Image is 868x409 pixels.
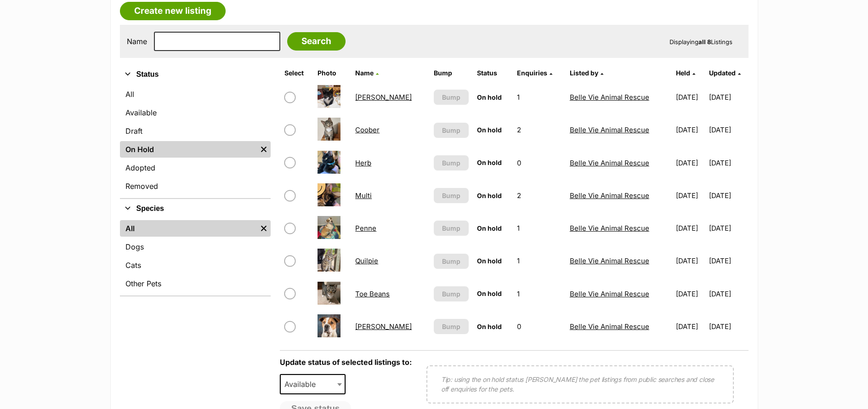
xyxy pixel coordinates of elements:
td: [DATE] [672,114,708,146]
span: On hold [477,224,502,232]
button: Bump [434,155,469,170]
a: Draft [120,123,271,139]
input: Search [287,32,346,51]
a: Create new listing [120,2,226,20]
td: [DATE] [709,212,748,244]
td: [DATE] [709,278,748,310]
a: Remove filter [257,220,271,237]
span: Bump [442,289,460,299]
a: Enquiries [517,69,552,77]
span: Bump [442,191,460,200]
a: Toe Beans [355,290,390,298]
a: On Hold [120,141,257,158]
a: Listed by [570,69,603,77]
td: [DATE] [672,212,708,244]
td: 1 [513,212,565,244]
span: Bump [442,322,460,331]
span: On hold [477,93,502,101]
span: Bump [442,92,460,102]
a: Belle Vie Animal Rescue [570,125,649,134]
label: Update status of selected listings to: [280,358,412,367]
td: 1 [513,245,565,277]
a: Dogs [120,239,271,255]
span: Bump [442,223,460,233]
a: Available [120,104,271,121]
a: Herb [355,159,371,167]
a: Held [676,69,695,77]
button: Bump [434,254,469,269]
span: Updated [709,69,736,77]
div: Species [120,218,271,295]
td: 1 [513,278,565,310]
a: Other Pets [120,275,271,292]
td: 2 [513,114,565,146]
a: Belle Vie Animal Rescue [570,159,649,167]
span: On hold [477,323,502,330]
span: Bump [442,125,460,135]
a: Belle Vie Animal Rescue [570,224,649,233]
td: [DATE] [672,311,708,342]
th: Select [281,66,313,80]
span: On hold [477,290,502,297]
span: On hold [477,126,502,134]
td: [DATE] [672,180,708,211]
div: Status [120,84,271,198]
a: Belle Vie Animal Rescue [570,322,649,331]
td: [DATE] [709,147,748,179]
a: [PERSON_NAME] [355,93,412,102]
span: On hold [477,192,502,199]
span: Bump [442,158,460,168]
a: Belle Vie Animal Rescue [570,256,649,265]
a: Belle Vie Animal Rescue [570,290,649,298]
a: Updated [709,69,741,77]
span: Held [676,69,690,77]
span: On hold [477,257,502,265]
th: Photo [314,66,351,80]
span: Listed by [570,69,598,77]
span: Bump [442,256,460,266]
td: [DATE] [709,245,748,277]
button: Bump [434,286,469,301]
button: Bump [434,221,469,236]
td: 2 [513,180,565,211]
td: [DATE] [709,81,748,113]
span: On hold [477,159,502,166]
a: Multi [355,191,372,200]
button: Species [120,203,271,215]
button: Bump [434,90,469,105]
td: 0 [513,311,565,342]
label: Name [127,37,147,45]
span: Displaying Listings [669,38,732,45]
a: Remove filter [257,141,271,158]
span: Name [355,69,374,77]
a: Belle Vie Animal Rescue [570,93,649,102]
td: [DATE] [672,245,708,277]
button: Status [120,68,271,80]
button: Bump [434,188,469,203]
td: [DATE] [672,81,708,113]
th: Status [473,66,512,80]
a: Removed [120,178,271,194]
td: [DATE] [709,114,748,146]
button: Bump [434,319,469,334]
a: All [120,220,257,237]
a: Quilpie [355,256,378,265]
a: All [120,86,271,102]
span: Available [281,378,325,391]
td: 0 [513,147,565,179]
a: Coober [355,125,380,134]
td: [DATE] [672,278,708,310]
a: [PERSON_NAME] [355,322,412,331]
td: [DATE] [709,180,748,211]
th: Bump [430,66,472,80]
p: Tip: using the on hold status [PERSON_NAME] the pet listings from public searches and close off e... [441,375,719,394]
span: Available [280,374,346,394]
a: Belle Vie Animal Rescue [570,191,649,200]
a: Cats [120,257,271,273]
span: translation missing: en.admin.listings.index.attributes.enquiries [517,69,547,77]
td: 1 [513,81,565,113]
td: [DATE] [672,147,708,179]
td: [DATE] [709,311,748,342]
a: Adopted [120,159,271,176]
a: Penne [355,224,376,233]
